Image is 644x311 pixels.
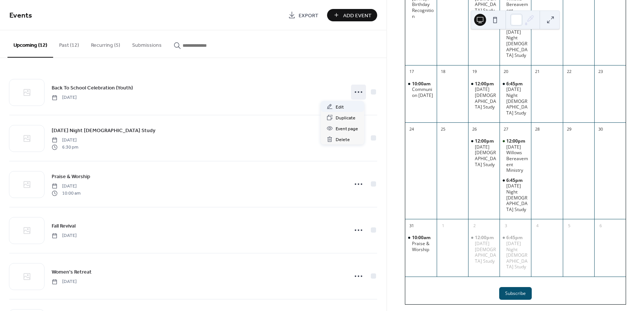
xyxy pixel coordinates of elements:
[52,190,80,196] span: 10:00 am
[565,222,573,230] div: 5
[468,81,500,110] div: Tuesday Bible Study
[412,86,434,98] div: Communion [DATE]
[506,177,524,183] span: 6:45pm
[408,222,416,230] div: 31
[336,125,358,133] span: Event page
[52,268,92,276] a: Women's Retreat
[468,235,500,264] div: Tuesday Bible Study
[470,222,479,230] div: 2
[52,83,133,92] a: Back To School Celebration (Youth)
[506,86,528,116] div: [DATE] Night [DEMOGRAPHIC_DATA] Study
[533,68,541,76] div: 21
[596,222,605,230] div: 6
[299,12,318,19] span: Export
[502,222,510,230] div: 3
[506,241,528,270] div: [DATE] Night [DEMOGRAPHIC_DATA] Study
[52,137,78,144] span: [DATE]
[596,68,605,76] div: 23
[565,68,573,76] div: 22
[475,86,497,110] div: [DATE] [DEMOGRAPHIC_DATA] Study
[439,222,447,230] div: 1
[533,222,541,230] div: 4
[500,81,531,116] div: Wednesday Night Bible Study
[500,23,531,58] div: Wednesday Night Bible Study
[596,125,605,133] div: 30
[439,125,447,133] div: 25
[52,126,155,135] a: [DATE] Night [DEMOGRAPHIC_DATA] Study
[283,9,324,21] a: Export
[52,127,155,135] span: [DATE] Night [DEMOGRAPHIC_DATA] Study
[565,125,573,133] div: 29
[506,29,528,58] div: [DATE] Night [DEMOGRAPHIC_DATA] Study
[533,125,541,133] div: 28
[52,84,133,92] span: Back To School Celebration (Youth)
[52,173,90,181] span: Praise & Worship
[412,81,432,87] span: 10:00am
[405,235,437,252] div: Praise & Worship
[412,235,432,241] span: 10:00am
[52,94,77,101] span: [DATE]
[343,12,372,19] span: Add Event
[52,172,90,181] a: Praise & Worship
[52,278,77,285] span: [DATE]
[52,222,76,230] a: Fall Revival
[499,287,532,300] button: Subscribe
[506,183,528,212] div: [DATE] Night [DEMOGRAPHIC_DATA] Study
[475,138,495,144] span: 12:00pm
[506,144,528,173] div: [DATE] Willows Bereavement Ministry
[439,68,447,76] div: 18
[52,222,76,230] span: Fall Revival
[475,144,497,167] div: [DATE] [DEMOGRAPHIC_DATA] Study
[327,9,377,21] button: Add Event
[502,125,510,133] div: 27
[506,235,524,241] span: 6:45pm
[408,125,416,133] div: 24
[500,177,531,213] div: Wednesday Night Bible Study
[85,30,126,57] button: Recurring (5)
[412,241,434,252] div: Praise & Worship
[468,138,500,167] div: Tuesday Bible Study
[52,268,92,276] span: Women's Retreat
[52,183,80,190] span: [DATE]
[408,68,416,76] div: 17
[470,68,479,76] div: 19
[405,81,437,98] div: Communion Sunday
[52,144,78,150] span: 6:30 pm
[475,81,495,87] span: 12:00pm
[336,136,350,144] span: Delete
[336,114,355,122] span: Duplicate
[52,232,77,239] span: [DATE]
[7,30,53,58] button: Upcoming (12)
[475,235,495,241] span: 12:00pm
[470,125,479,133] div: 26
[9,8,32,23] span: Events
[500,138,531,173] div: Wednesday Willows Bereavement Ministry
[506,81,524,87] span: 6:45pm
[126,30,168,57] button: Submissions
[53,30,85,57] button: Past (12)
[502,68,510,76] div: 20
[475,241,497,264] div: [DATE] [DEMOGRAPHIC_DATA] Study
[500,235,531,270] div: Wednesday Night Bible Study
[506,138,527,144] span: 12:00pm
[336,103,344,111] span: Edit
